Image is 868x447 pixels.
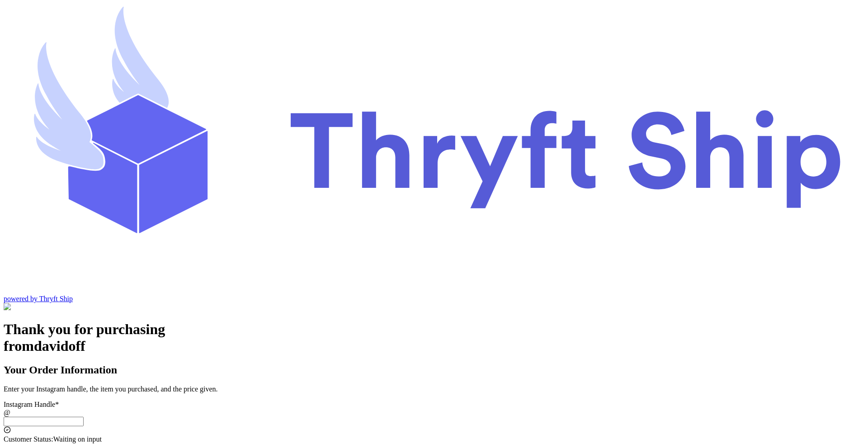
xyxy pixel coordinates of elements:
a: powered by Thryft Ship [4,295,73,303]
label: Instagram Handle [4,400,59,408]
span: Customer Status: [4,435,53,443]
span: davidoff [34,338,85,354]
h1: Thank you for purchasing from [4,321,864,354]
img: Customer Form Background [4,303,94,311]
p: Enter your Instagram handle, the item you purchased, and the price given. [4,385,864,393]
h2: Your Order Information [4,364,864,376]
span: Waiting on input [53,435,102,443]
div: @ [4,409,864,417]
